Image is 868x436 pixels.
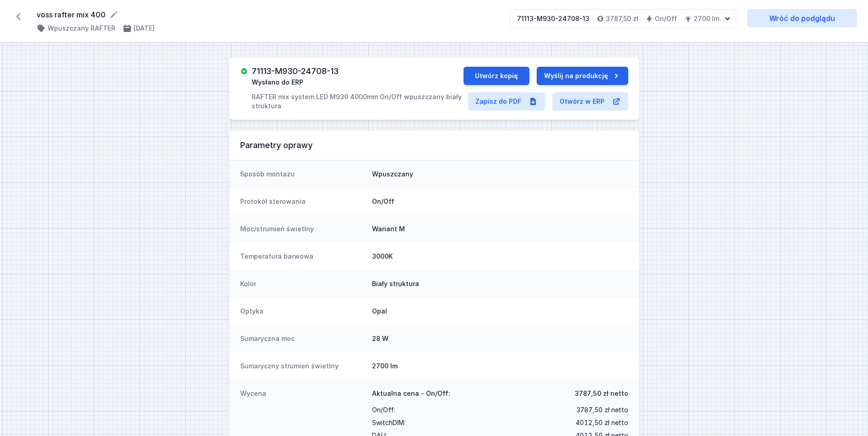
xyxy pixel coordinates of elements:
[109,10,119,19] button: Edytuj nazwę projektu
[464,67,529,85] button: Utwórz kopię
[252,78,303,87] span: Wysłano do ERP
[240,252,365,261] dt: Temperatura barwowa
[240,197,365,206] dt: Protokół sterowania
[747,9,857,27] a: Wróć do podglądu
[575,389,628,398] span: 3787,50 zł netto
[552,92,628,111] a: Otwórz w ERP
[240,362,365,371] dt: Sumaryczny strumień świetlny
[372,404,395,416] span: On/Off :
[240,224,365,234] dt: Moc/strumień świetlny
[372,252,628,261] dd: 3000K
[240,307,365,316] dt: Optyka
[372,416,405,429] span: SwitchDIM :
[372,197,628,206] dd: On/Off
[372,362,628,371] dd: 2700 lm
[577,404,628,416] span: 3787,50 zł netto
[372,170,628,179] dd: Wpuszczany
[372,224,628,234] dd: Wariant M
[537,67,628,85] button: Wyślij na produkcję
[694,14,719,23] h4: 2700 lm
[240,170,365,179] dt: Sposób montażu
[468,92,545,111] a: Zapisz do PDF
[655,14,677,23] h4: On/Off
[372,307,628,316] dd: Opal
[372,279,628,288] dd: Biały struktura
[134,24,155,33] h4: [DATE]
[240,334,365,343] dt: Sumaryczna moc
[252,92,463,111] p: RAFTER mix system LED M930 4000mm On/Off wpuszczany biały struktura
[606,14,638,23] h4: 3787,50 zł
[517,14,589,23] div: 71113-M930-24708-13
[240,140,628,151] h3: Parametry oprawy
[372,334,628,343] dd: 28 W
[372,389,450,398] span: Aktualna cena - On/Off:
[252,67,339,76] h3: 71113-M930-24708-13
[48,24,115,33] h4: Wpuszczany RAFTER
[37,9,498,20] form: voss rafter mix 400
[509,9,736,28] button: 71113-M930-24708-133787,50 złOn/Off2700 lm
[240,279,365,288] dt: Kolor
[576,416,628,429] span: 4012,50 zł netto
